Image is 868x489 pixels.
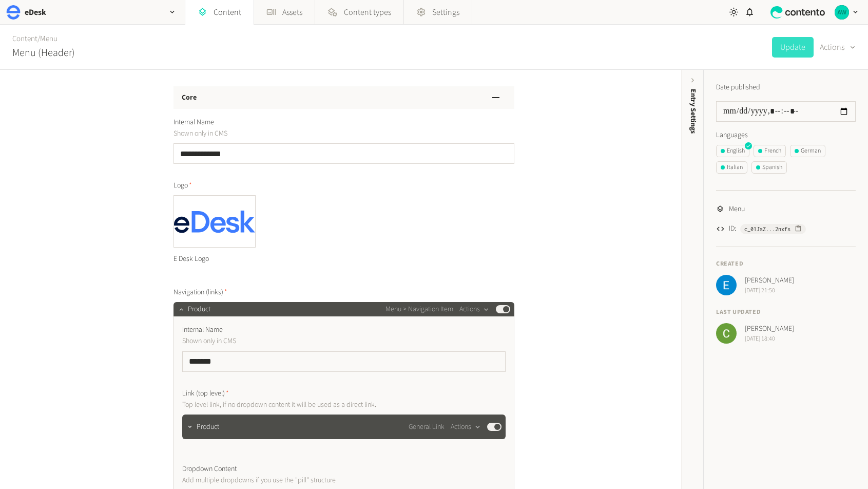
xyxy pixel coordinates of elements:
img: Chloe Ryan [716,323,737,344]
div: E Desk Logo [173,248,256,271]
button: French [754,145,786,157]
button: Update [772,37,814,58]
span: Settings [432,6,459,18]
span: Product [188,304,210,315]
span: Product [197,422,219,432]
span: Navigation (links) [173,287,227,298]
p: Shown only in CMS [182,335,416,347]
span: Menu > Navigation Item [385,304,453,315]
h4: Last updated [716,308,856,317]
button: English [716,145,749,157]
div: French [758,146,781,156]
p: Add multiple dropdowns if you use the "pill" structure [182,475,416,486]
button: Actions [820,37,856,58]
button: Italian [716,161,747,174]
span: Link (top level) [182,388,229,399]
a: Menu [40,33,57,44]
h4: Created [716,259,856,269]
p: Shown only in CMS [173,128,407,139]
img: Emmanuel Retzepter [716,275,737,295]
span: [DATE] 18:40 [745,334,794,344]
span: [PERSON_NAME] [745,324,794,334]
div: English [721,146,745,156]
span: Menu [729,204,745,215]
span: Entry Settings [688,89,699,134]
h2: Menu (Header) [12,45,75,61]
label: Date published [716,82,760,93]
span: Logo [173,180,192,191]
span: Content types [344,6,391,18]
span: ID: [729,223,736,234]
div: Spanish [756,163,782,172]
button: Actions [451,421,481,433]
span: Internal Name [182,325,223,335]
label: Languages [716,130,856,141]
span: [PERSON_NAME] [745,275,794,286]
img: E Desk Logo [174,196,255,247]
button: Actions [459,303,490,315]
span: c_01JsZ...2nxfs [744,224,790,234]
div: German [795,146,821,156]
span: Internal Name [173,117,214,128]
span: General Link [409,422,445,432]
span: Dropdown Content [182,464,237,475]
div: Italian [721,163,743,172]
button: Spanish [751,161,787,174]
span: [DATE] 21:50 [745,286,794,295]
h2: eDesk [25,6,46,18]
button: German [790,145,825,157]
img: eDesk [6,5,21,20]
a: Content [12,33,37,44]
span: / [37,33,40,44]
p: Top level link, if no dropdown content it will be used as a direct link. [182,399,416,410]
button: c_01JsZ...2nxfs [740,224,806,234]
h3: Core [182,92,197,103]
img: Alan Wall [835,5,849,20]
